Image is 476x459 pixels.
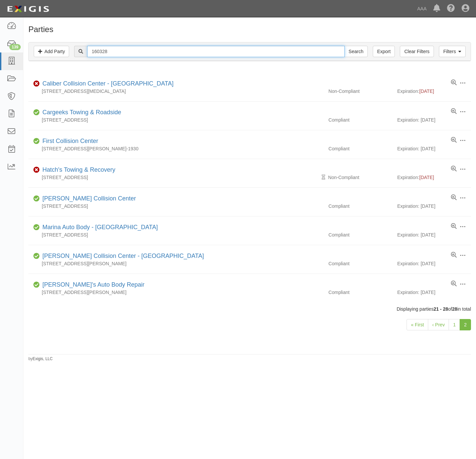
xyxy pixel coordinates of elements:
[42,224,158,231] a: Marina Auto Body - [GEOGRAPHIC_DATA]
[40,194,136,203] div: Henry's Collision Center
[451,194,457,201] a: View results summary
[28,260,323,267] div: [STREET_ADDRESS][PERSON_NAME]
[323,117,397,123] div: Compliant
[323,232,397,238] div: Compliant
[28,203,323,209] div: [STREET_ADDRESS]
[460,319,471,330] a: 2
[323,260,397,267] div: Compliant
[40,281,145,289] div: Yoshi's Auto Body Repair
[419,175,434,180] span: [DATE]
[42,138,98,144] a: First Collision Center
[40,223,158,232] div: Marina Auto Body - Huntington Beach
[407,319,428,330] a: « First
[451,166,457,172] a: View results summary
[40,252,204,261] div: Seidner's Collision Center - West Covina
[33,110,40,115] i: Compliant
[373,46,395,57] a: Export
[323,88,397,95] div: Non-Compliant
[397,203,471,209] div: Expiration: [DATE]
[451,281,457,287] a: View results summary
[28,174,323,181] div: [STREET_ADDRESS]
[439,46,466,57] a: Filters
[42,166,115,173] a: Hatch's Towing & Recovery
[40,80,173,88] div: Caliber Collision Center - Norco
[33,283,40,287] i: Compliant
[451,137,457,144] a: View results summary
[400,46,434,57] a: Clear Filters
[28,289,323,296] div: [STREET_ADDRESS][PERSON_NAME]
[28,117,323,123] div: [STREET_ADDRESS]
[451,223,457,230] a: View results summary
[33,139,40,144] i: Compliant
[33,356,53,361] a: Exigis, LLC
[451,80,457,86] a: View results summary
[323,174,397,181] div: Non-Compliant
[397,289,471,296] div: Expiration: [DATE]
[42,80,173,87] a: Caliber Collision Center - [GEOGRAPHIC_DATA]
[33,168,40,172] i: Non-Compliant
[397,232,471,238] div: Expiration: [DATE]
[397,117,471,123] div: Expiration: [DATE]
[42,253,204,259] a: [PERSON_NAME] Collision Center - [GEOGRAPHIC_DATA]
[42,281,145,288] a: [PERSON_NAME]'s Auto Body Repair
[40,137,98,146] div: First Collision Center
[449,319,460,330] a: 1
[42,195,136,202] a: [PERSON_NAME] Collision Center
[344,46,368,57] input: Search
[419,89,434,94] span: [DATE]
[5,3,51,15] img: logo-5460c22ac91f19d4615b14bd174203de0afe785f0fc80cf4dbbc73dc1793850b.png
[40,108,121,117] div: Cargeeks Towing & Roadside
[34,46,69,57] a: Add Party
[322,175,325,180] i: Pending Review
[33,225,40,230] i: Compliant
[40,166,115,174] div: Hatch's Towing & Recovery
[23,306,476,312] div: Displaying parties of in total
[451,108,457,115] a: View results summary
[28,88,323,95] div: [STREET_ADDRESS][MEDICAL_DATA]
[87,46,344,57] input: Search
[33,254,40,259] i: Compliant
[323,145,397,152] div: Compliant
[452,306,457,312] b: 28
[33,196,40,201] i: Compliant
[447,5,455,13] i: Help Center - Complianz
[434,306,448,312] b: 21 - 28
[414,2,430,15] a: AAA
[323,203,397,209] div: Compliant
[397,88,471,95] div: Expiration:
[28,232,323,238] div: [STREET_ADDRESS]
[397,145,471,152] div: Expiration: [DATE]
[33,82,40,86] i: Non-Compliant
[397,260,471,267] div: Expiration: [DATE]
[28,25,471,34] h1: Parties
[28,356,53,362] small: by
[397,174,471,181] div: Expiration:
[323,289,397,296] div: Compliant
[9,44,21,50] div: 139
[28,145,323,152] div: [STREET_ADDRESS][PERSON_NAME]-1930
[42,109,121,116] a: Cargeeks Towing & Roadside
[428,319,449,330] a: ‹ Prev
[451,252,457,259] a: View results summary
